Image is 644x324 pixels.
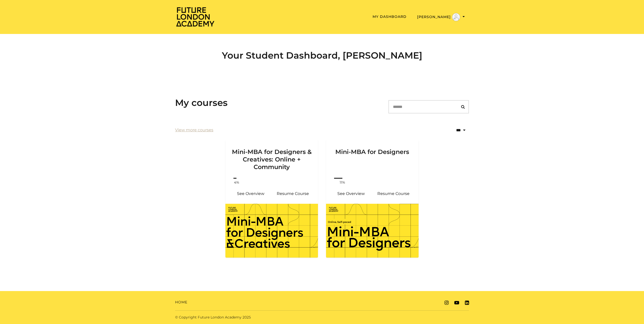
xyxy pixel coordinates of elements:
span: 11% [336,180,348,185]
a: Mini-MBA for Designers & Creatives: Online + Community: See Overview [229,188,272,200]
h3: Mini-MBA for Designers [332,140,413,171]
button: Toggle menu [416,13,466,21]
h3: My courses [175,97,228,108]
a: Mini-MBA for Designers [326,140,419,177]
span: 4% [230,180,243,185]
a: Mini-MBA for Designers & Creatives: Online + Community [225,140,318,177]
a: View more courses [175,127,213,133]
select: status [440,124,469,136]
a: Home [175,300,187,305]
div: © Copyright Future London Academy 2025 [171,315,322,320]
a: Mini-MBA for Designers: See Overview [330,188,372,200]
a: Mini-MBA for Designers: Resume Course [372,188,415,200]
h3: Mini-MBA for Designers & Creatives: Online + Community [231,140,312,171]
a: Mini-MBA for Designers & Creatives: Online + Community: Resume Course [272,188,314,200]
img: Home Page [175,7,215,27]
a: My Dashboard [373,14,407,19]
h2: Your Student Dashboard, [PERSON_NAME] [175,50,469,61]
